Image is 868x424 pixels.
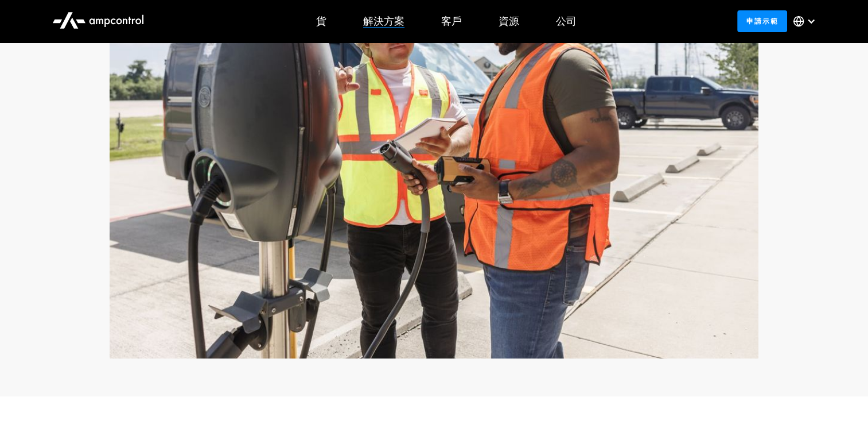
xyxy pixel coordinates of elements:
div: 客戶 [441,15,462,28]
div: 資源 [499,15,519,28]
div: 公司 [556,15,577,28]
div: 貨 [316,15,326,28]
a: 申請示範 [737,10,787,32]
div: 解決方案 [363,15,404,28]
